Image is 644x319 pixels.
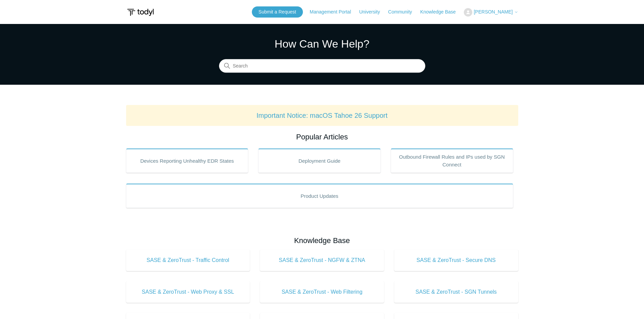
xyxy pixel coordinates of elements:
span: SASE & ZeroTrust - Web Filtering [270,288,374,296]
span: [PERSON_NAME] [474,9,512,15]
a: Devices Reporting Unhealthy EDR States [126,149,248,173]
span: SASE & ZeroTrust - Traffic Control [136,256,240,264]
h1: How Can We Help? [219,36,425,52]
a: Submit a Request [252,6,303,18]
h2: Popular Articles [126,131,518,142]
span: SASE & ZeroTrust - Web Proxy & SSL [136,288,240,296]
a: University [359,8,386,16]
h2: Knowledge Base [126,235,518,246]
a: Deployment Guide [258,149,381,173]
a: SASE & ZeroTrust - NGFW & ZTNA [260,249,384,271]
a: Outbound Firewall Rules and IPs used by SGN Connect [391,149,513,173]
a: SASE & ZeroTrust - Secure DNS [394,249,518,271]
a: SASE & ZeroTrust - Web Filtering [260,281,384,303]
a: Community [388,8,419,16]
a: SASE & ZeroTrust - SGN Tunnels [394,281,518,303]
a: SASE & ZeroTrust - Web Proxy & SSL [126,281,250,303]
a: Important Notice: macOS Tahoe 26 Support [257,112,388,119]
a: Management Portal [310,8,358,16]
input: Search [219,59,425,73]
span: SASE & ZeroTrust - SGN Tunnels [404,288,508,296]
img: Todyl Support Center Help Center home page [126,6,155,19]
a: SASE & ZeroTrust - Traffic Control [126,249,250,271]
button: [PERSON_NAME] [464,8,518,17]
a: Product Updates [126,184,513,208]
a: Knowledge Base [420,8,462,16]
span: SASE & ZeroTrust - Secure DNS [404,256,508,264]
span: SASE & ZeroTrust - NGFW & ZTNA [270,256,374,264]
